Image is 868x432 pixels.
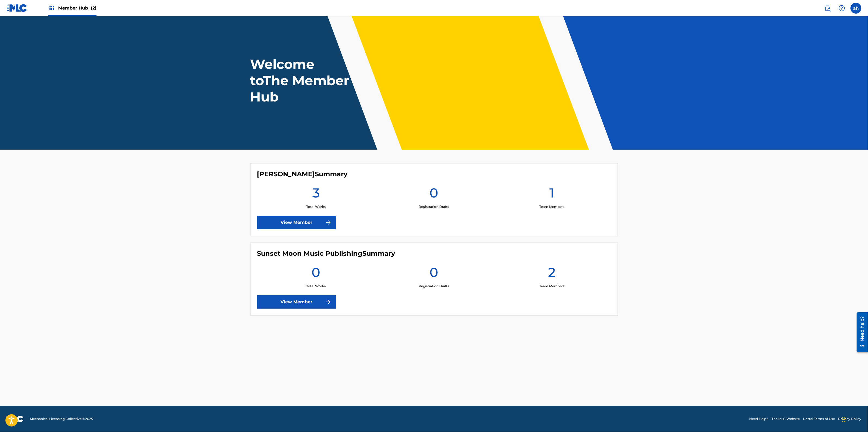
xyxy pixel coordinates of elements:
span: Mechanical Licensing Collective © 2025 [30,416,93,421]
img: logo [7,416,23,422]
div: Drag [842,411,846,428]
img: search [825,5,831,11]
p: Total Works [306,204,326,209]
h1: Welcome to The Member Hub [250,56,352,105]
img: MLC Logo [7,4,27,12]
h1: 3 [312,185,320,204]
h1: 0 [430,264,438,284]
a: The MLC Website [772,416,800,421]
img: f7272a7cc735f4ea7f67.svg [325,219,332,226]
p: Registration Drafts [419,204,449,209]
h1: 2 [548,264,556,284]
img: f7272a7cc735f4ea7f67.svg [325,299,332,305]
a: View Member [257,295,336,309]
iframe: Chat Widget [841,406,868,432]
p: Team Members [539,284,565,289]
h4: ALEXANDER HOLZ [257,170,348,178]
h4: Sunset Moon Music Publishing [257,249,395,258]
p: Total Works [306,284,326,289]
h1: 0 [430,185,438,204]
a: Portal Terms of Use [803,416,835,421]
span: (2) [91,5,97,11]
img: Top Rightsholders [48,5,55,11]
a: Need Help? [749,416,769,421]
h1: 1 [549,185,554,204]
div: User Menu [851,3,861,14]
img: help [839,5,845,11]
a: Public Search [822,3,833,14]
iframe: Resource Center [853,310,868,354]
a: Privacy Policy [838,416,861,421]
p: Team Members [539,204,565,209]
div: Help [836,3,847,14]
p: Registration Drafts [419,284,449,289]
a: View Member [257,216,336,229]
h1: 0 [312,264,320,284]
span: Member Hub [58,5,97,11]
